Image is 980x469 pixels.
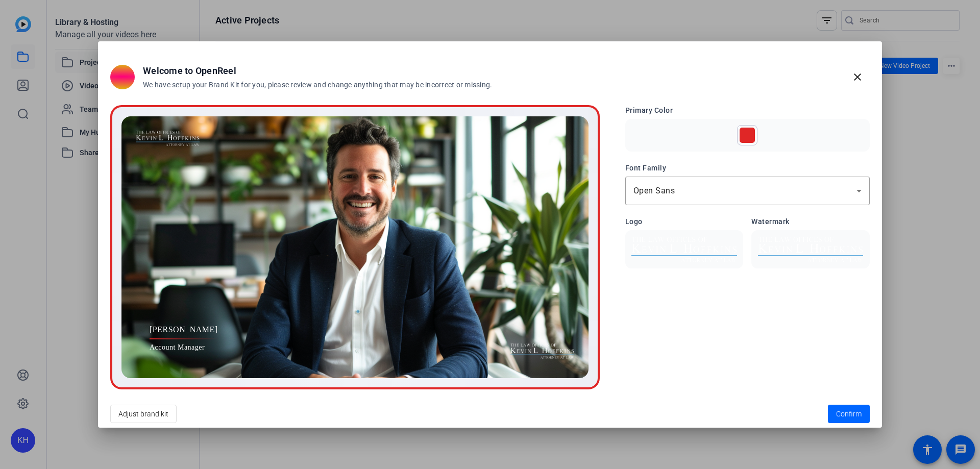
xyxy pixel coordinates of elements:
[851,71,864,83] mat-icon: close
[150,342,218,353] span: Account Manager
[121,116,589,378] img: Preview image
[625,216,744,227] h3: Logo
[110,405,177,423] button: Adjust brand kit
[143,80,492,90] h3: We have setup your Brand Kit for you, please review and change anything that may be incorrect or ...
[150,324,218,336] span: [PERSON_NAME]
[625,105,870,116] h3: Primary Color
[633,186,675,195] span: Open Sans
[757,237,864,262] img: Watermark
[828,405,870,423] button: Confirm
[751,216,870,227] h3: Watermark
[631,237,738,262] img: Logo
[625,163,870,174] h3: Font Family
[836,409,862,419] span: Confirm
[143,64,492,78] h2: Welcome to OpenReel
[118,404,168,424] span: Adjust brand kit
